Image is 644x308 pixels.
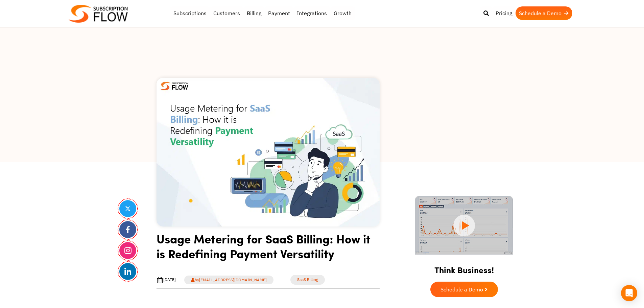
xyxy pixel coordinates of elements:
img: Subscriptionflow [69,5,128,23]
div: Open Intercom Messenger [621,285,637,301]
img: Usage Metering for SaaS Billing: How it is Redefining Payment Versatility [157,78,380,227]
img: intro video [415,196,513,255]
a: Schedule a Demo [430,282,498,297]
div: [DATE] [157,277,176,283]
h2: Think Business! [403,257,525,278]
a: Subscriptions [170,6,210,20]
a: Pricing [492,6,516,20]
h1: Usage Metering for SaaS Billing: How it is Redefining Payment Versatility [157,231,380,266]
a: Customers [210,6,243,20]
a: Payment [265,6,293,20]
a: Billing [243,6,265,20]
a: Schedule a Demo [516,6,572,20]
a: Growth [330,6,355,20]
a: by[EMAIL_ADDRESS][DOMAIN_NAME] [184,276,273,284]
a: Integrations [293,6,330,20]
a: SaaS Billing [290,275,325,285]
span: Schedule a Demo [440,287,483,292]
